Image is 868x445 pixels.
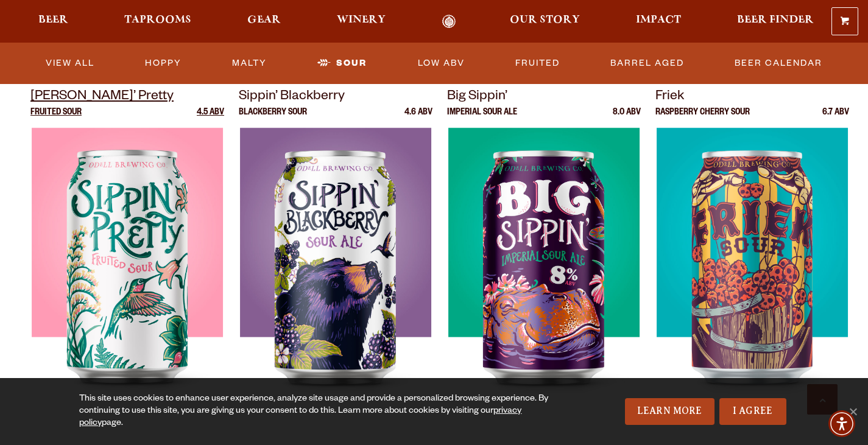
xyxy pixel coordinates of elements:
[657,128,848,432] img: Friek
[79,393,563,430] div: This site uses cookies to enhance user experience, analyze site usage and provide a personalized ...
[30,86,224,108] p: [PERSON_NAME]’ Pretty
[239,86,432,108] p: Sippin’ Blackberry
[404,108,432,128] p: 4.6 ABV
[41,49,99,77] a: View All
[828,410,855,437] div: Accessibility Menu
[116,15,199,29] a: Taprooms
[729,15,822,29] a: Beer Finder
[655,108,750,128] p: Raspberry Cherry Sour
[613,108,641,128] p: 8.0 ABV
[730,49,827,77] a: Beer Calendar
[447,86,641,108] p: Big Sippin’
[227,49,272,77] a: Malty
[655,86,849,108] p: Friek
[447,108,517,128] p: Imperial Sour Ale
[124,15,191,25] span: Taprooms
[413,49,470,77] a: Low ABV
[628,15,689,29] a: Impact
[605,49,689,77] a: Barrel Aged
[510,15,580,25] span: Our Story
[510,49,565,77] a: Fruited
[30,108,82,128] p: Fruited Sour
[737,15,814,25] span: Beer Finder
[655,86,849,432] a: Friek Raspberry Cherry Sour 6.7 ABV Friek Friek
[32,128,223,432] img: Sippin’ Pretty
[239,108,307,128] p: Blackberry Sour
[239,86,432,432] a: Sippin’ Blackberry Blackberry Sour 4.6 ABV Sippin’ Blackberry Sippin’ Blackberry
[447,86,641,432] a: Big Sippin’ Imperial Sour Ale 8.0 ABV Big Sippin’ Big Sippin’
[625,398,715,425] a: Learn More
[448,128,640,432] img: Big Sippin’
[38,15,68,25] span: Beer
[247,15,281,25] span: Gear
[337,15,386,25] span: Winery
[197,108,224,128] p: 4.5 ABV
[636,15,681,25] span: Impact
[239,15,289,29] a: Gear
[312,49,372,77] a: Sour
[719,398,786,425] a: I Agree
[30,86,224,432] a: [PERSON_NAME]’ Pretty Fruited Sour 4.5 ABV Sippin’ Pretty Sippin’ Pretty
[30,15,76,29] a: Beer
[140,49,186,77] a: Hoppy
[329,15,393,29] a: Winery
[502,15,588,29] a: Our Story
[426,15,471,29] a: Odell Home
[240,128,431,432] img: Sippin’ Blackberry
[822,108,849,128] p: 6.7 ABV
